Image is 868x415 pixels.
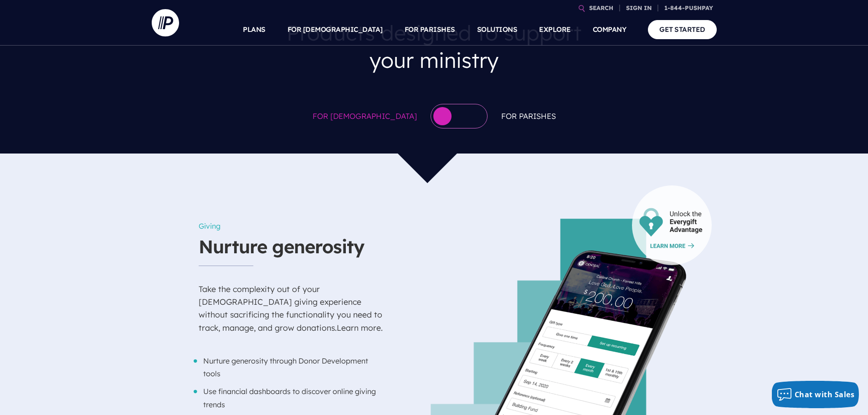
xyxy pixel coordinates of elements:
[648,20,717,39] a: GET STARTED
[501,109,556,123] span: For Parishes
[795,389,855,400] span: Chat with Sales
[199,235,387,266] h3: Nurture generosity
[313,109,417,123] span: For [DEMOGRAPHIC_DATA]
[243,14,266,46] a: PLANS
[539,14,571,46] a: EXPLORE
[477,14,518,46] a: SOLUTIONS
[263,12,605,81] h3: Products designed to support your ministry
[593,14,627,46] a: COMPANY
[405,14,455,46] a: FOR PARISHES
[337,323,383,333] a: Learn more.
[199,273,387,350] p: Take the complexity out of your [DEMOGRAPHIC_DATA] giving experience without sacrificing the func...
[199,217,387,235] h6: Giving
[288,14,383,46] a: FOR [DEMOGRAPHIC_DATA]
[199,380,387,411] li: Use financial dashboards to discover online giving trends
[199,350,387,380] li: Nurture generosity through Donor Development tools
[772,381,859,408] button: Chat with Sales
